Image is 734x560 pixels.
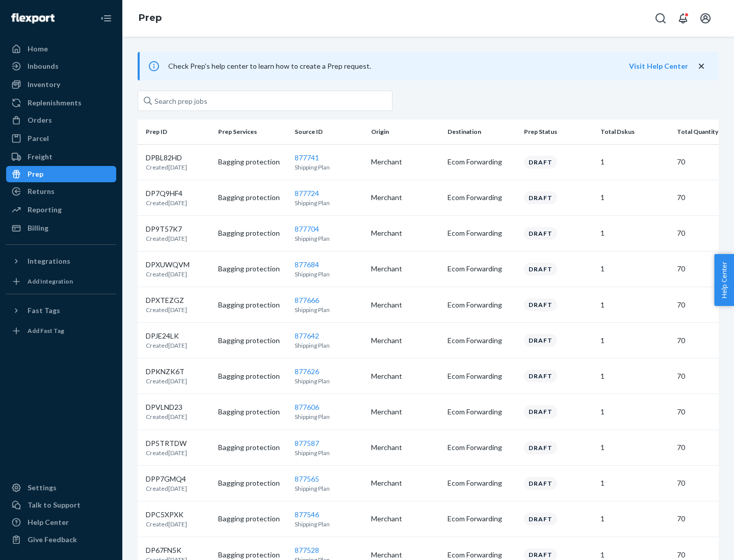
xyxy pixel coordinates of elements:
[524,513,557,525] div: Draft
[295,403,319,411] a: 877606
[695,8,716,29] button: Open account menu
[146,305,187,314] p: Created [DATE]
[295,412,363,421] p: Shipping Plan
[295,474,319,483] a: 877565
[28,115,52,125] div: Orders
[524,191,557,204] div: Draft
[600,407,669,417] p: 1
[295,367,319,376] a: 877626
[11,13,55,23] img: Flexport logo
[448,442,516,453] p: Ecom Forwarding
[600,264,669,274] p: 1
[600,300,669,310] p: 1
[28,61,59,71] div: Inbounds
[146,199,187,207] p: Created [DATE]
[448,264,516,274] p: Ecom Forwarding
[218,407,286,417] p: Bagging protection
[6,253,116,269] button: Integrations
[371,407,439,417] p: Merchant
[28,223,48,233] div: Billing
[146,153,187,163] p: DPBL82HD
[600,228,669,238] p: 1
[295,331,319,340] a: 877642
[146,449,187,457] p: Created [DATE]
[28,98,82,108] div: Replenishments
[130,4,170,33] ol: breadcrumbs
[146,438,187,449] p: DP5TRTDW
[371,228,439,238] p: Merchant
[600,157,669,167] p: 1
[146,545,187,555] p: DP67FN5K
[6,323,116,339] a: Add Fast Tag
[600,335,669,346] p: 1
[371,300,439,310] p: Merchant
[448,335,516,346] p: Ecom Forwarding
[28,169,43,179] div: Prep
[448,228,516,238] p: Ecom Forwarding
[146,224,187,234] p: DP9T57K7
[28,517,69,527] div: Help Center
[28,277,73,286] div: Add Integration
[6,41,116,57] a: Home
[218,192,286,203] p: Bagging protection
[371,264,439,274] p: Merchant
[295,341,363,350] p: Shipping Plan
[6,95,116,111] a: Replenishments
[295,270,363,278] p: Shipping Plan
[371,550,439,560] p: Merchant
[218,478,286,488] p: Bagging protection
[295,163,363,172] p: Shipping Plan
[146,331,187,341] p: DPJE24LK
[371,157,439,167] p: Merchant
[28,44,48,54] div: Home
[146,520,187,528] p: Created [DATE]
[6,112,116,128] a: Orders
[600,550,669,560] p: 1
[28,305,60,316] div: Fast Tags
[6,58,116,74] a: Inbounds
[6,76,116,93] a: Inventory
[146,188,187,199] p: DP7Q9HF4
[448,550,516,560] p: Ecom Forwarding
[524,227,557,240] div: Draft
[28,483,57,493] div: Settings
[371,335,439,346] p: Merchant
[596,120,673,144] th: Total Dskus
[218,550,286,560] p: Bagging protection
[6,220,116,236] a: Billing
[28,535,77,545] div: Give Feedback
[96,8,116,29] button: Close Navigation
[218,514,286,524] p: Bagging protection
[218,157,286,167] p: Bagging protection
[139,12,162,23] a: Prep
[696,61,706,72] button: close
[524,298,557,311] div: Draft
[6,514,116,530] a: Help Center
[146,234,187,243] p: Created [DATE]
[448,407,516,417] p: Ecom Forwarding
[371,514,439,524] p: Merchant
[524,477,557,490] div: Draft
[146,341,187,350] p: Created [DATE]
[448,514,516,524] p: Ecom Forwarding
[138,120,214,144] th: Prep ID
[146,367,187,377] p: DPKNZK6T
[218,442,286,453] p: Bagging protection
[295,377,363,385] p: Shipping Plan
[218,264,286,274] p: Bagging protection
[6,273,116,290] a: Add Integration
[448,478,516,488] p: Ecom Forwarding
[146,510,187,520] p: DPC5XPXK
[524,263,557,275] div: Draft
[28,256,70,266] div: Integrations
[146,474,187,484] p: DPP7GMQ4
[295,484,363,493] p: Shipping Plan
[714,254,734,306] button: Help Center
[673,8,693,29] button: Open notifications
[146,163,187,172] p: Created [DATE]
[295,439,319,447] a: 877587
[295,199,363,207] p: Shipping Plan
[524,156,557,169] div: Draft
[524,370,557,382] div: Draft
